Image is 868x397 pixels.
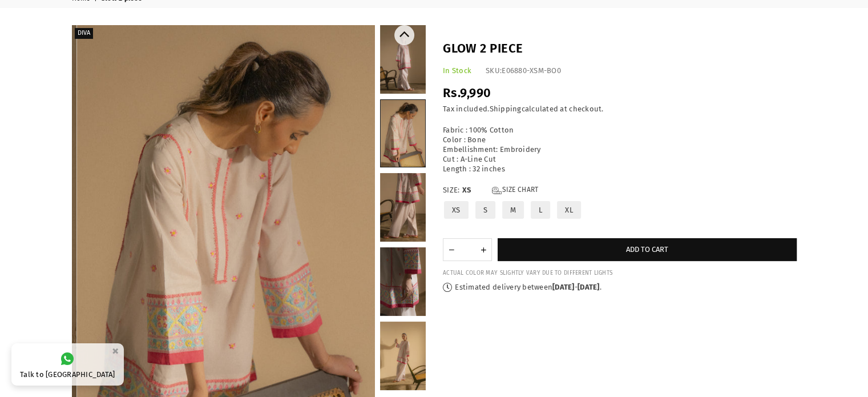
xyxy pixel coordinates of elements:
div: ACTUAL COLOR MAY SLIGHTLY VARY DUE TO DIFFERENT LIGHTS [443,270,797,277]
span: Rs.9,990 [443,85,491,101]
time: [DATE] [552,283,575,291]
span: E06880-XSM-BO0 [502,66,561,75]
label: Diva [75,28,93,39]
label: XS [443,200,470,220]
span: XS [462,186,485,195]
button: × [108,342,122,360]
quantity-input: Quantity [443,238,492,261]
label: S [474,200,496,220]
p: Estimated delivery between - . [443,283,797,292]
span: Add to cart [626,245,668,254]
button: Add to cart [498,238,797,261]
a: Talk to [GEOGRAPHIC_DATA] [11,343,124,386]
label: XL [556,200,582,220]
time: [DATE] [577,283,599,291]
a: Shipping [489,105,521,114]
h1: Glow 2 piece [443,40,797,58]
label: Size: [443,186,797,195]
a: Size Chart [492,186,538,195]
div: SKU: [486,66,561,76]
label: M [500,200,524,220]
span: In Stock [443,66,471,75]
div: Tax included. calculated at checkout. [443,105,797,114]
button: Previous [394,25,414,45]
div: Fabric : 100% Cotton Color : Bone Embellishment: Embroidery Cut : A-Line Cut Length : 32 inches [443,126,797,174]
label: L [530,200,551,220]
